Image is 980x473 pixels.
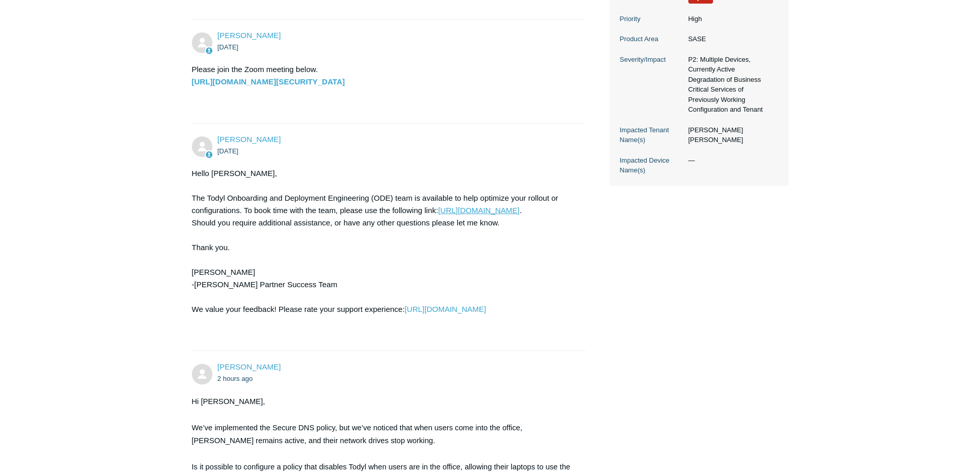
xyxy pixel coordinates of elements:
dd: [PERSON_NAME] [PERSON_NAME] [683,125,778,145]
dt: Severity/Impact [620,55,683,65]
dt: Impacted Tenant Name(s) [620,125,683,145]
time: 10/09/2025, 19:53 [218,43,239,51]
dd: P2: Multiple Devices, Currently Active Degradation of Business Critical Services of Previously Wo... [683,55,778,115]
div: Hello [PERSON_NAME], The Todyl Onboarding and Deployment Engineering (ODE) team is available to h... [192,167,576,340]
dd: SASE [683,34,778,44]
span: Shahid Mushtaq [218,362,281,371]
dd: — [683,155,778,166]
span: Hi [PERSON_NAME], [192,397,265,406]
a: [URL][DOMAIN_NAME] [438,206,520,215]
a: [PERSON_NAME] [218,362,281,371]
dt: Priority [620,14,683,24]
a: [PERSON_NAME] [218,135,281,144]
time: 10/09/2025, 20:03 [218,147,239,155]
span: Kris Haire [218,31,281,40]
a: [PERSON_NAME] [218,31,281,40]
span: We’ve implemented the Secure DNS policy, but we’ve noticed that when users come into the office, ... [192,424,523,445]
div: Please join the Zoom meeting below. [192,63,576,113]
span: Kris Haire [218,135,281,144]
a: [URL][DOMAIN_NAME] [405,305,486,313]
dt: Impacted Device Name(s) [620,155,683,176]
a: [URL][DOMAIN_NAME][SECURITY_DATA] [192,77,345,86]
dd: High [683,14,778,24]
time: 10/10/2025, 17:45 [218,375,253,382]
dt: Product Area [620,34,683,44]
